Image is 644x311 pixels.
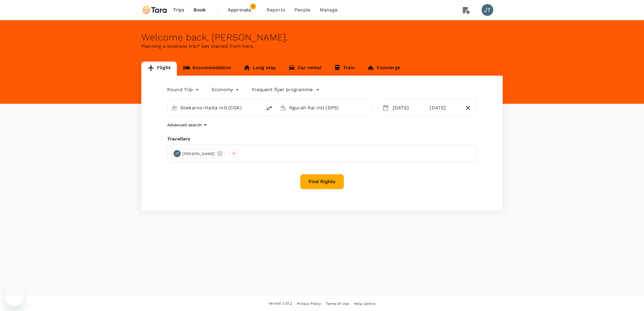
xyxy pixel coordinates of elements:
[141,43,503,50] p: Planning a business trip? Get started from here.
[179,151,218,157] span: [PERSON_NAME]
[177,62,237,76] a: Accommodation
[141,4,168,16] img: Tara Climate Ltd
[174,150,181,157] div: JT
[212,85,240,94] div: Economy
[180,103,250,112] input: Depart from
[326,302,349,306] span: Terms of Use
[289,103,359,112] input: Going to
[269,301,292,307] span: Version 3.51.2
[326,300,349,307] a: Terms of Use
[167,85,200,94] div: Round Trip
[173,6,184,13] span: Trips
[250,4,256,9] span: 1
[252,86,313,93] p: Frequent flyer programme
[252,86,320,93] button: Frequent flyer programme
[141,32,503,43] div: Welcome back , [PERSON_NAME] .
[167,135,477,142] div: Travellers
[237,62,282,76] a: Long stay
[141,62,177,76] a: Flight
[297,302,321,306] span: Privacy Policy
[194,6,206,13] span: Book
[167,122,202,128] p: Advanced search
[390,102,425,114] div: [DATE]
[267,6,285,13] span: Reports
[262,101,276,115] button: delete
[320,6,338,13] span: Manage
[172,149,225,158] div: JT[PERSON_NAME]
[294,6,310,13] span: People
[482,4,493,16] div: JT
[354,300,375,307] a: Help Centre
[258,107,259,108] button: Open
[167,121,209,128] button: Advanced search
[427,102,462,114] div: [DATE]
[297,300,321,307] a: Privacy Policy
[228,6,257,13] span: Approvals
[367,107,368,108] button: Open
[361,62,406,76] a: Concierge
[300,174,344,189] button: Find flights
[282,62,328,76] a: Car rental
[5,288,23,306] iframe: Button to launch messaging window
[328,62,361,76] a: Train
[354,302,375,306] span: Help Centre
